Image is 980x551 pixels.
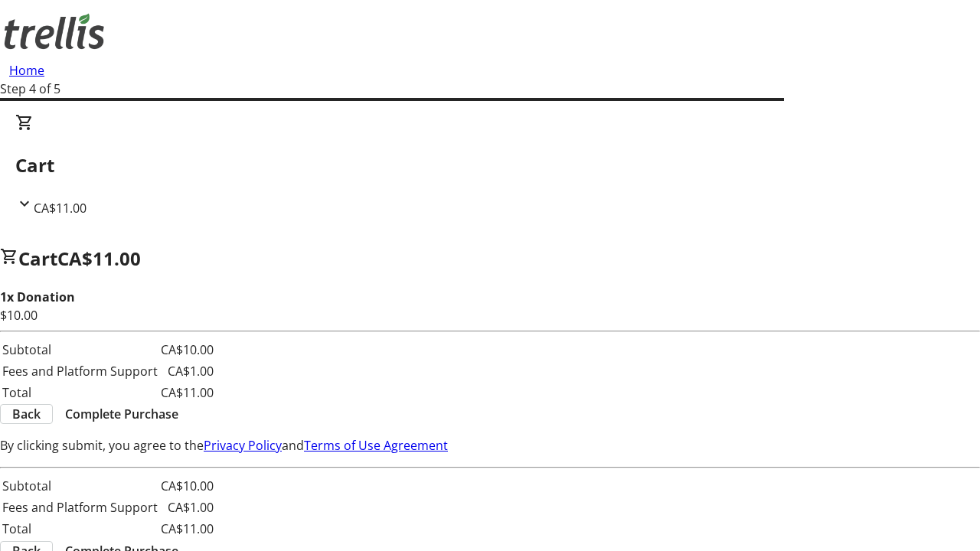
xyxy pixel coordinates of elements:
td: Fees and Platform Support [2,497,158,517]
span: Back [12,405,41,423]
td: Total [2,519,158,539]
td: CA$10.00 [160,476,214,496]
span: CA$11.00 [34,200,87,217]
td: Total [2,383,158,403]
td: Fees and Platform Support [2,361,158,381]
span: CA$11.00 [57,246,141,271]
h2: Cart [15,152,965,179]
td: CA$11.00 [160,519,214,539]
td: Subtotal [2,340,158,360]
a: Privacy Policy [204,437,282,454]
td: Subtotal [2,476,158,496]
td: CA$11.00 [160,383,214,403]
td: CA$1.00 [160,361,214,381]
span: Cart [18,246,57,271]
td: CA$1.00 [160,497,214,517]
a: Terms of Use Agreement [304,437,448,454]
td: CA$10.00 [160,340,214,360]
div: CartCA$11.00 [15,113,965,217]
button: Complete Purchase [53,405,191,423]
span: Complete Purchase [65,405,178,423]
